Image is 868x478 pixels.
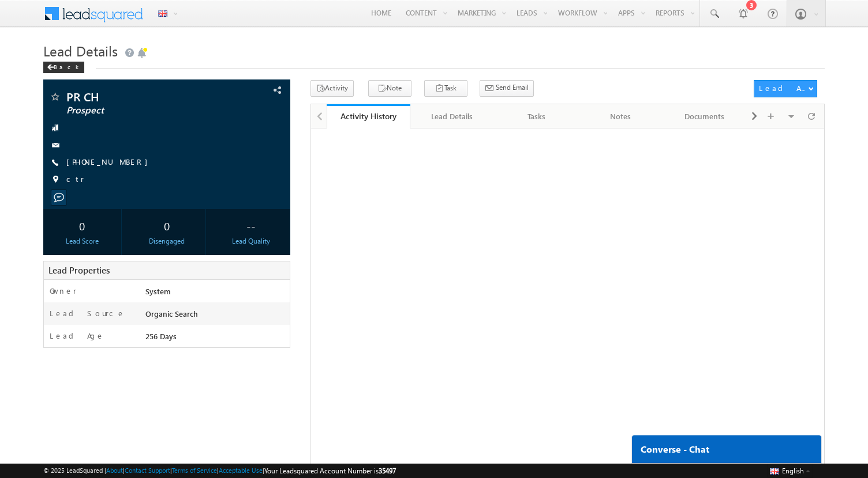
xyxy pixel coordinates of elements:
a: Contact Support [125,466,170,474]
span: English [782,466,804,475]
span: Your Leadsquared Account Number is [264,466,396,475]
span: [PHONE_NUMBER] [66,157,154,168]
a: Back [43,61,90,71]
div: Organic Search [143,308,290,324]
div: 0 [46,215,118,236]
span: ctr [66,174,84,185]
span: Prospect [66,105,219,116]
div: 0 [131,215,203,236]
label: Lead Source [50,308,125,318]
label: Lead Age [50,331,104,341]
span: Send Email [496,82,529,93]
div: System [143,286,290,302]
div: Lead Score [46,236,118,246]
button: Note [368,80,411,97]
div: Notes [588,109,653,123]
a: Lead Details [410,104,495,128]
button: English [767,464,813,477]
div: Lead Quality [215,236,287,246]
button: Task [424,80,467,97]
div: Back [43,62,84,73]
a: Acceptable Use [219,466,263,474]
div: 256 Days [143,331,290,347]
a: Tasks [495,104,579,128]
span: © 2025 LeadSquared | | | | | [43,465,396,476]
span: Lead Details [43,41,118,60]
a: Notes [579,104,663,128]
a: Activity History [327,104,411,128]
span: Lead Properties [48,264,110,276]
a: Terms of Service [172,466,217,474]
label: Owner [50,286,77,296]
div: Documents [672,109,737,123]
span: PR CH [66,91,219,103]
span: Converse - Chat [641,444,709,454]
div: Lead Details [420,109,484,123]
button: Activity [310,80,354,97]
button: Lead Actions [754,80,817,97]
a: Documents [663,104,747,128]
div: Lead Actions [759,83,808,93]
button: Send Email [480,80,534,97]
div: Disengaged [131,236,203,246]
div: -- [215,215,287,236]
div: Activity History [335,111,402,122]
a: About [106,466,123,474]
span: 35497 [379,466,396,475]
div: Tasks [504,109,568,123]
